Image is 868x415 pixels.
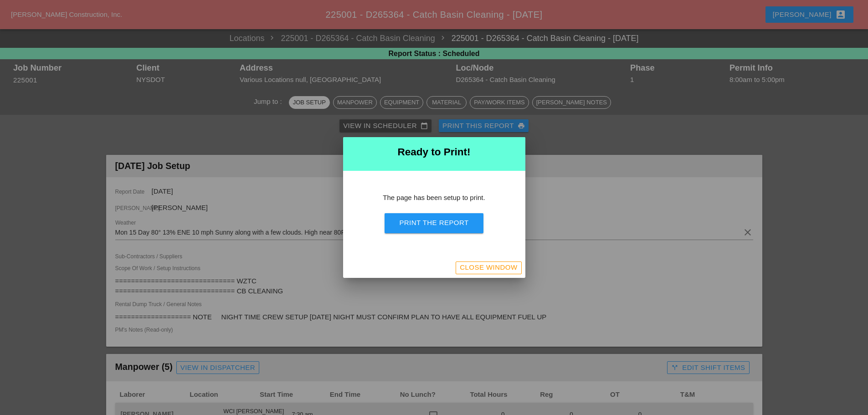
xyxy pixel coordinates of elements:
[385,213,483,233] button: Print the Report
[460,262,517,273] div: Close Window
[456,261,521,274] button: Close Window
[365,193,503,203] p: The page has been setup to print.
[399,218,468,228] div: Print the Report
[350,144,518,160] h2: Ready to Print!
